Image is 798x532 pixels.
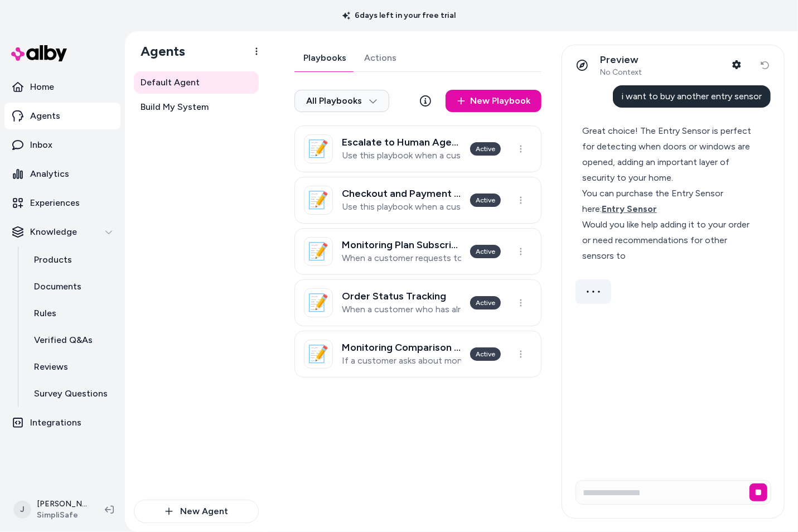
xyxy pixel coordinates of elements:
div: You can purchase the Entry Sensor here: [582,186,755,217]
span: No Context [600,67,642,78]
button: New Agent [134,500,259,523]
div: 📝 [304,237,333,266]
a: Survey Questions [23,380,120,407]
button: Playbooks [294,45,355,71]
h1: Agents [132,43,185,60]
p: Survey Questions [34,387,108,400]
h3: Monitoring Plan Subscription Change [342,239,461,250]
a: Inbox [4,132,120,158]
div: 📝 [304,134,333,163]
input: Write your prompt here [575,480,771,505]
button: Actions [355,45,405,71]
p: Documents [34,280,81,293]
span: Default Agent [141,76,200,89]
a: Integrations [4,409,120,436]
p: When a customer requests to cancel, downgrade, upgrade, suspend or change their monitoring plan s... [342,253,461,264]
h3: Order Status Tracking [342,291,461,302]
a: Analytics [4,161,120,187]
div: Active [470,194,501,207]
p: Preview [600,54,642,66]
div: Would you like help adding it to your order or need recommendations for other sensors to [582,217,755,264]
p: Products [34,253,72,267]
p: Use this playbook when a customer says "talk to someone" "talk to a real person" "speak with cust... [342,150,461,161]
span: Build My System [141,100,209,114]
a: 📝Escalate to Human AgentUse this playbook when a customer says "talk to someone" "talk to a real ... [294,125,541,172]
img: alby Logo [11,45,67,61]
p: Inbox [30,138,52,152]
p: Analytics [30,167,69,181]
a: 📝Checkout and Payment AssistanceUse this playbook when a customer is having trouble completing th... [294,177,541,224]
a: Home [4,74,120,100]
a: 📝Monitoring Plan Subscription ChangeWhen a customer requests to cancel, downgrade, upgrade, suspe... [294,228,541,275]
button: Knowledge [4,219,120,245]
a: Agents [4,103,120,129]
button: All Playbooks [294,90,389,112]
button: J[PERSON_NAME]SimpliSafe [7,492,96,528]
p: 6 days left in your free trial [336,10,462,21]
p: Agents [30,109,60,123]
a: Verified Q&As [23,327,120,354]
a: Reviews [23,354,120,380]
div: Active [470,296,501,309]
div: 📝 [304,186,333,215]
div: Great choice! The Entry Sensor is perfect for detecting when doors or windows are opened, adding ... [582,123,755,186]
h3: Escalate to Human Agent [342,137,461,148]
a: New Playbook [446,90,541,112]
p: Experiences [30,196,80,210]
p: If a customer asks about monitoring plan options, what monitoring plans are available, or monitor... [342,355,461,366]
p: Rules [34,307,56,320]
a: Experiences [4,190,120,216]
span: J [13,501,31,519]
span: SimpliSafe [37,510,87,521]
div: Active [470,347,501,361]
p: Integrations [30,416,81,429]
div: 📝 [304,340,333,369]
h3: Checkout and Payment Assistance [342,188,461,199]
p: Home [30,80,54,94]
p: When a customer who has already purchased a system wants to track or change the status of their e... [342,304,461,315]
a: Rules [23,300,120,327]
a: 📝Order Status TrackingWhen a customer who has already purchased a system wants to track or change... [294,279,541,326]
button: Stop generating [749,483,767,501]
p: [PERSON_NAME] [37,499,87,510]
div: 📝 [304,288,333,317]
a: Build My System [134,96,259,118]
p: Knowledge [30,225,77,239]
a: Documents [23,273,120,300]
p: Verified Q&As [34,333,93,347]
a: Default Agent [134,71,259,94]
a: 📝Monitoring Comparison 3.0If a customer asks about monitoring plan options, what monitoring plans... [294,331,541,378]
p: Use this playbook when a customer is having trouble completing the checkout process to purchase t... [342,201,461,212]
p: Reviews [34,360,68,374]
h3: Monitoring Comparison 3.0 [342,342,461,353]
div: Active [470,245,501,258]
span: i want to buy another entry sensor [622,91,762,101]
div: Active [470,142,501,156]
span: All Playbooks [306,95,378,107]
span: Entry Sensor [602,204,657,214]
a: Products [23,246,120,273]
